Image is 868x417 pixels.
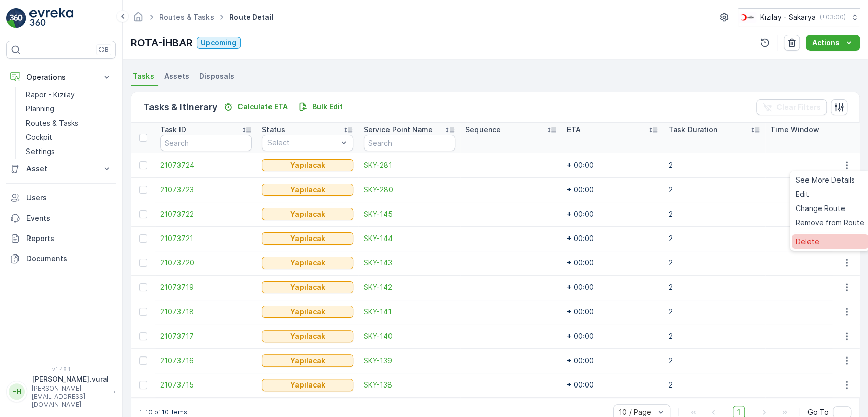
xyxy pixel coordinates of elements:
a: Routes & Tasks [22,116,116,130]
p: Rapor - Kızılay [26,90,75,100]
p: [PERSON_NAME].vural [32,374,109,384]
p: Kızılay - Sakarya [760,12,816,22]
button: Kızılay - Sakarya(+03:00) [738,8,860,26]
p: Select [267,138,338,148]
a: Users [6,188,116,208]
span: Tasks [133,71,154,81]
button: Yapılacak [262,330,353,342]
span: Disposals [199,71,234,81]
a: SKY-138 [364,380,455,390]
img: k%C4%B1z%C4%B1lay_DTAvauz.png [738,12,756,23]
button: Yapılacak [262,257,353,269]
p: Calculate ETA [237,102,288,112]
a: SKY-140 [364,331,455,341]
p: Settings [26,146,55,157]
td: 2 [664,324,765,348]
div: Toggle Row Selected [139,210,147,218]
td: + 00:00 [562,153,664,177]
img: logo [6,8,26,28]
td: 2 [664,373,765,397]
a: Homepage [133,15,144,24]
td: + 00:00 [562,300,664,324]
p: Yapılacak [290,282,325,292]
td: + 00:00 [562,177,664,202]
button: Bulk Edit [294,101,347,113]
div: Toggle Row Selected [139,186,147,194]
div: Toggle Row Selected [139,234,147,243]
div: Toggle Row Selected [139,308,147,316]
span: 21073719 [160,282,252,292]
span: Assets [164,71,189,81]
a: 21073715 [160,380,252,390]
a: Settings [22,144,116,159]
div: Toggle Row Selected [139,332,147,340]
td: 2 [664,153,765,177]
span: 21073722 [160,209,252,219]
p: [PERSON_NAME][EMAIL_ADDRESS][DOMAIN_NAME] [32,384,109,409]
button: Yapılacak [262,232,353,245]
p: Bulk Edit [312,102,343,112]
p: Tasks & Itinerary [143,100,217,114]
button: Yapılacak [262,184,353,196]
p: Operations [26,72,96,82]
a: Planning [22,102,116,116]
td: 2 [664,251,765,275]
p: Status [262,125,285,135]
div: Toggle Row Selected [139,161,147,169]
p: Clear Filters [776,102,821,112]
a: 21073717 [160,331,252,341]
a: SKY-141 [364,307,455,317]
p: Service Point Name [364,125,433,135]
p: Sequence [465,125,501,135]
a: Documents [6,249,116,269]
td: + 00:00 [562,324,664,348]
button: Yapılacak [262,354,353,367]
a: Routes & Tasks [159,13,214,21]
a: SKY-143 [364,258,455,268]
div: Toggle Row Selected [139,381,147,389]
a: 21073723 [160,185,252,195]
a: SKY-281 [364,160,455,170]
button: Clear Filters [756,99,827,115]
p: Task Duration [669,125,717,135]
a: SKY-280 [364,185,455,195]
span: Edit [796,189,809,199]
button: Yapılacak [262,159,353,171]
p: Yapılacak [290,233,325,244]
div: Toggle Row Selected [139,259,147,267]
a: SKY-142 [364,282,455,292]
p: Yapılacak [290,160,325,170]
a: 21073716 [160,355,252,366]
input: Search [364,135,455,151]
img: logo_light-DOdMpM7g.png [29,8,73,28]
div: HH [9,383,25,400]
p: Yapılacak [290,355,325,366]
p: ETA [567,125,581,135]
button: Asset [6,159,116,179]
p: Yapılacak [290,380,325,390]
div: Toggle Row Selected [139,283,147,291]
p: Yapılacak [290,209,325,219]
a: SKY-144 [364,233,455,244]
button: Yapılacak [262,379,353,391]
span: Change Route [796,203,845,214]
td: + 00:00 [562,202,664,226]
a: Events [6,208,116,228]
a: 21073724 [160,160,252,170]
p: ( +03:00 ) [820,13,846,21]
span: v 1.48.1 [6,366,116,372]
td: 2 [664,275,765,300]
td: 2 [664,226,765,251]
button: Yapılacak [262,208,353,220]
a: 21073718 [160,307,252,317]
p: Yapılacak [290,307,325,317]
